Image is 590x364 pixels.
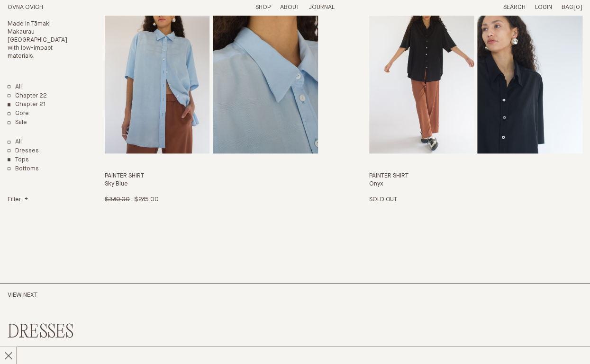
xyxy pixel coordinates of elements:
a: Bottoms [8,165,39,173]
a: Sale [8,119,27,127]
a: Show All [8,138,22,146]
span: $380.00 [105,196,130,203]
a: Home [8,4,43,10]
a: Search [503,4,526,10]
h2: View Next [8,291,97,299]
a: Core [8,110,29,118]
summary: Filter [8,196,28,204]
a: Login [535,4,552,10]
summary: About [280,4,300,12]
span: Bag [562,4,573,10]
a: Chapter 21 [8,101,46,109]
h3: Painter Shirt [369,172,582,180]
h4: Onyx [369,180,582,188]
a: Tops [8,156,29,164]
a: Shop [255,4,271,10]
a: Chapter 22 [8,92,47,100]
a: Dresses [8,147,39,155]
span: $285.00 [134,196,159,203]
span: [0] [573,4,582,10]
h4: Sky Blue [105,180,318,188]
a: Journal [309,4,335,10]
h3: Painter Shirt [105,172,318,180]
p: Sold Out [369,196,397,204]
a: All [8,83,22,91]
p: Made in Tāmaki Makaurau [GEOGRAPHIC_DATA] with low-impact materials. [8,20,73,60]
a: DRESSES [8,322,74,342]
